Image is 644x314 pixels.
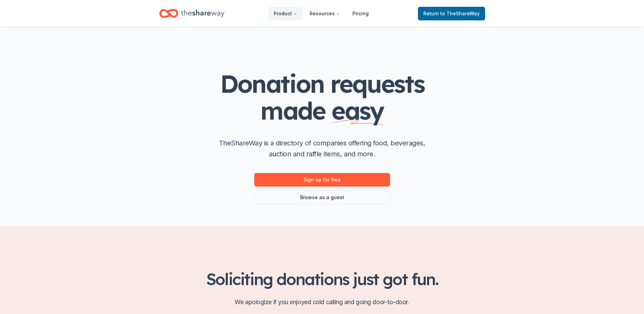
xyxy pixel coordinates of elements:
button: Resources [304,7,346,20]
button: Product [268,7,303,20]
p: We apologize if you enjoyed cold calling and going door-to-door. [159,297,485,308]
a: Sign up for free [254,173,390,187]
span: to TheShareWay [440,11,480,16]
a: Browse as a guest [254,191,390,204]
nav: Main [268,5,374,21]
a: Returnto TheShareWay [418,7,485,20]
a: Home [159,5,224,21]
h2: Soliciting donations just got fun. [159,269,485,289]
span: easy [331,95,384,126]
a: Pricing [347,7,374,20]
span: Return [423,10,480,18]
p: TheShareWay is a directory of companies offering food, beverages, auction and raffle items, and m... [214,138,431,159]
h1: Donation requests made [186,70,458,124]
